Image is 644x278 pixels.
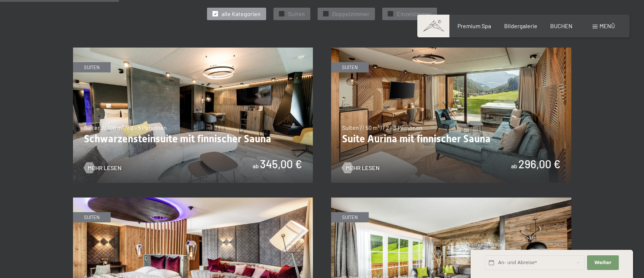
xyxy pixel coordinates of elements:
[73,198,313,202] a: Romantic Suite mit Bio-Sauna
[504,22,537,29] a: Bildergalerie
[342,164,380,172] a: Mehr Lesen
[599,22,615,29] span: Menü
[84,164,122,172] a: Mehr Lesen
[332,10,369,18] span: Doppelzimmer
[587,255,618,270] button: Weiter
[331,198,571,202] a: Chaletsuite mit Bio-Sauna
[389,11,392,16] span: ✓
[471,241,502,247] span: Schnellanfrage
[222,10,261,18] span: alle Kategorien
[325,11,327,16] span: ✓
[397,10,432,18] span: Einzelzimmer
[73,48,313,52] a: Schwarzensteinsuite mit finnischer Sauna
[214,11,217,16] span: ✓
[550,22,572,29] a: BUCHEN
[594,259,612,266] span: Weiter
[457,22,491,29] a: Premium Spa
[88,164,122,172] span: Mehr Lesen
[346,164,380,172] span: Mehr Lesen
[331,48,571,52] a: Suite Aurina mit finnischer Sauna
[73,48,313,183] img: Schwarzensteinsuite mit finnischer Sauna
[280,11,283,16] span: ✓
[331,48,571,183] img: Suite Aurina mit finnischer Sauna
[288,10,305,18] span: Suiten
